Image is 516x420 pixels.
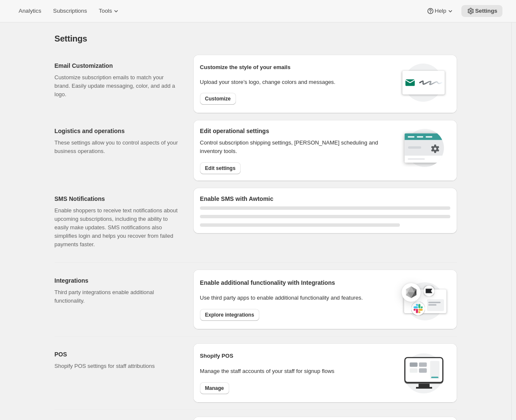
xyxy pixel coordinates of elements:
[55,362,180,370] p: Shopify POS settings for staff attributions
[55,288,180,305] p: Third party integrations enable additional functionality.
[53,8,87,14] span: Subscriptions
[435,8,446,14] span: Help
[48,5,92,17] button: Subscriptions
[200,162,241,174] button: Edit settings
[200,367,397,375] p: Manage the staff accounts of your staff for signup flows
[55,73,180,99] p: Customize subscription emails to match your brand. Easily update messaging, color, and add a logo.
[55,34,87,43] span: Settings
[14,5,46,17] button: Analytics
[55,350,180,359] h2: POS
[200,127,389,135] h2: Edit operational settings
[475,8,497,14] span: Settings
[200,195,450,203] h2: Enable SMS with Awtomic
[200,278,393,287] h2: Enable additional functionality with Integrations
[200,139,389,156] p: Control subscription shipping settings, [PERSON_NAME] scheduling and inventory tools.
[200,309,259,321] button: Explore integrations
[94,5,125,17] button: Tools
[421,5,460,17] button: Help
[55,127,180,135] h2: Logistics and operations
[55,195,180,203] h2: SMS Notifications
[200,382,229,394] button: Manage
[205,385,224,392] span: Manage
[55,276,180,285] h2: Integrations
[461,5,502,17] button: Settings
[99,8,112,14] span: Tools
[200,294,393,302] p: Use third party apps to enable additional functionality and features.
[205,312,254,318] span: Explore integrations
[55,206,180,249] p: Enable shoppers to receive text notifications about upcoming subscriptions, including the ability...
[200,93,236,105] button: Customize
[200,352,397,360] h2: Shopify POS
[200,63,291,72] p: Customize the style of your emails
[55,139,180,156] p: These settings allow you to control aspects of your business operations.
[19,8,41,14] span: Analytics
[200,78,336,86] p: Upload your store’s logo, change colors and messages.
[205,165,236,172] span: Edit settings
[55,61,180,70] h2: Email Customization
[205,95,231,102] span: Customize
